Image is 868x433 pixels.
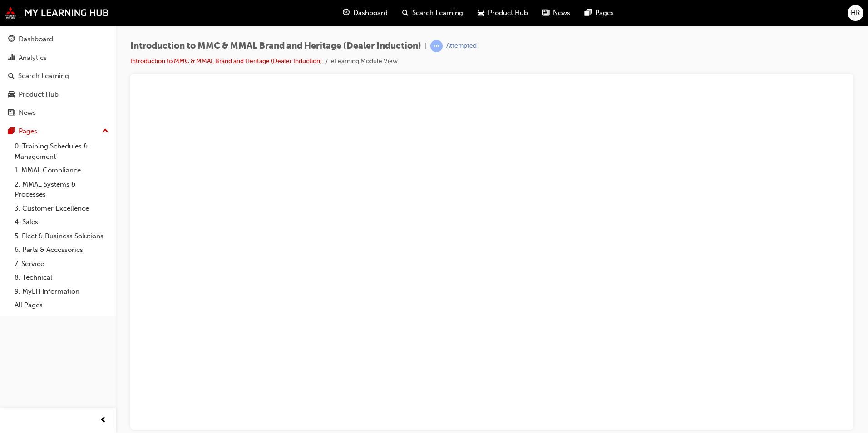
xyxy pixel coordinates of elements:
[19,126,37,137] div: Pages
[11,163,112,177] a: 1. MMAL Compliance
[18,71,69,81] div: Search Learning
[4,123,112,140] button: Pages
[19,108,36,118] div: News
[395,4,470,22] a: search-iconSearch Learning
[19,53,47,63] div: Analytics
[5,7,109,19] img: mmal
[8,54,15,62] span: chart-icon
[4,49,112,66] a: Analytics
[446,42,477,50] div: Attempted
[331,56,398,67] li: eLearning Module View
[8,72,15,80] span: search-icon
[4,104,112,121] a: News
[412,8,463,18] span: Search Learning
[11,202,112,216] a: 3. Customer Excellence
[851,8,860,18] span: HR
[8,128,15,136] span: pages-icon
[425,41,427,51] span: |
[8,91,15,99] span: car-icon
[595,8,614,18] span: Pages
[585,7,592,19] span: pages-icon
[100,415,107,426] span: prev-icon
[130,41,421,51] span: Introduction to MMC & MMAL Brand and Heritage (Dealer Induction)
[343,7,350,19] span: guage-icon
[11,215,112,229] a: 4. Sales
[470,4,535,22] a: car-iconProduct Hub
[577,4,621,22] a: pages-iconPages
[11,243,112,257] a: 6. Parts & Accessories
[848,5,863,21] button: HR
[11,229,112,243] a: 5. Fleet & Business Solutions
[535,4,577,22] a: news-iconNews
[8,35,15,44] span: guage-icon
[11,271,112,285] a: 8. Technical
[11,298,112,312] a: All Pages
[102,125,108,137] span: up-icon
[4,31,112,48] a: Dashboard
[19,89,59,100] div: Product Hub
[11,139,112,163] a: 0. Training Schedules & Management
[488,8,528,18] span: Product Hub
[4,29,112,123] button: DashboardAnalyticsSearch LearningProduct HubNews
[11,177,112,202] a: 2. MMAL Systems & Processes
[11,257,112,271] a: 7. Service
[353,8,388,18] span: Dashboard
[542,7,549,19] span: news-icon
[430,40,443,52] span: learningRecordVerb_ATTEMPT-icon
[478,7,484,19] span: car-icon
[402,7,409,19] span: search-icon
[11,285,112,299] a: 9. MyLH Information
[553,8,570,18] span: News
[8,109,15,117] span: news-icon
[130,57,322,65] a: Introduction to MMC & MMAL Brand and Heritage (Dealer Induction)
[335,4,395,22] a: guage-iconDashboard
[19,34,53,44] div: Dashboard
[4,68,112,84] a: Search Learning
[4,86,112,103] a: Product Hub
